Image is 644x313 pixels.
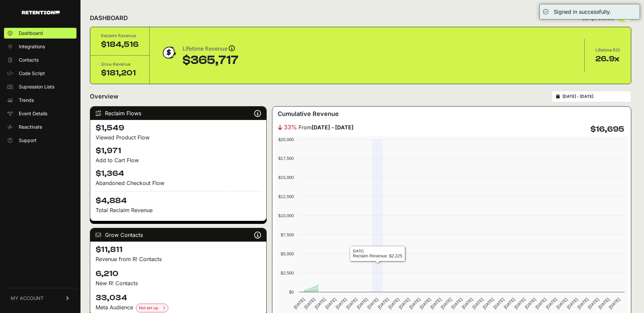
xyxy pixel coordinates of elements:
[4,108,76,119] a: Event Details
[387,297,400,310] text: [DATE]
[96,206,261,214] p: Total Reclaim Revenue
[278,213,294,218] text: $10,000
[96,303,261,312] div: Meta Audience
[335,297,348,310] text: [DATE]
[356,297,369,310] text: [DATE]
[101,68,139,78] div: $181,201
[377,297,390,310] text: [DATE]
[566,297,579,310] text: [DATE]
[303,297,316,310] text: [DATE]
[366,297,379,310] text: [DATE]
[19,124,42,130] span: Reactivate
[554,8,611,16] div: Signed in successfully.
[577,297,590,310] text: [DATE]
[278,109,339,119] h3: Cumulative Revenue
[587,297,600,310] text: [DATE]
[590,124,624,135] h4: $16,695
[4,68,76,79] a: Code Script
[96,145,261,156] h4: $1,971
[281,251,294,256] text: $5,000
[278,175,294,180] text: $15,000
[4,41,76,52] a: Integrations
[492,297,505,310] text: [DATE]
[160,44,177,61] img: dollar-coin-05c43ed7efb7bc0c12610022525b4bbbb207c7efeef5aecc26f025e68dcafac9.png
[597,297,610,310] text: [DATE]
[293,297,306,310] text: [DATE]
[19,137,37,144] span: Support
[545,297,558,310] text: [DATE]
[96,191,261,206] h4: $4,884
[182,44,238,54] div: Lifetime Revenue
[19,57,39,63] span: Contacts
[281,270,294,275] text: $2,500
[4,288,76,308] a: MY ACCOUNT
[96,133,261,141] div: Viewed Product Flow
[284,123,297,132] span: 33%
[96,244,261,255] h4: $11,811
[4,55,76,65] a: Contacts
[408,297,421,310] text: [DATE]
[419,297,432,310] text: [DATE]
[19,70,45,77] span: Code Script
[440,297,453,310] text: [DATE]
[345,297,358,310] text: [DATE]
[314,297,327,310] text: [DATE]
[278,194,294,199] text: $12,500
[96,279,261,287] p: New R! Contacts
[4,28,76,39] a: Dashboard
[90,92,118,101] h2: Overview
[90,13,128,23] h2: DASHBOARD
[450,297,464,310] text: [DATE]
[278,156,294,161] text: $17,500
[19,97,34,104] span: Trends
[514,297,527,310] text: [DATE]
[96,168,261,179] h4: $1,364
[4,122,76,132] a: Reactivate
[289,290,294,295] text: $0
[278,137,294,142] text: $20,000
[4,95,76,106] a: Trends
[595,54,620,64] div: 26.9x
[555,297,569,310] text: [DATE]
[524,297,537,310] text: [DATE]
[299,123,354,131] span: From
[608,297,621,310] text: [DATE]
[101,33,139,39] div: Reclaim Revenue
[96,255,261,263] p: Revenue from R! Contacts
[96,268,261,279] h4: 6,210
[471,297,484,310] text: [DATE]
[429,297,442,310] text: [DATE]
[96,293,261,303] h4: 33,034
[90,228,266,242] div: Grow Contacts
[595,47,620,54] div: Lifetime ROI
[324,297,337,310] text: [DATE]
[398,297,411,310] text: [DATE]
[4,135,76,146] a: Support
[19,83,54,90] span: Supression Lists
[19,43,45,50] span: Integrations
[482,297,495,310] text: [DATE]
[22,11,60,14] img: Retention.com
[281,232,294,237] text: $7,500
[96,156,261,164] div: Add to Cart Flow
[96,179,261,187] div: Abandoned Checkout Flow
[101,61,139,68] div: Grow Revenue
[101,39,139,50] div: $184,516
[4,81,76,92] a: Supression Lists
[461,297,474,310] text: [DATE]
[19,30,43,37] span: Dashboard
[503,297,516,310] text: [DATE]
[19,110,47,117] span: Event Details
[312,124,354,131] strong: [DATE] - [DATE]
[96,123,261,133] h4: $1,549
[90,107,266,120] div: Reclaim Flows
[11,295,44,302] span: MY ACCOUNT
[534,297,547,310] text: [DATE]
[182,54,238,67] div: $365,717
